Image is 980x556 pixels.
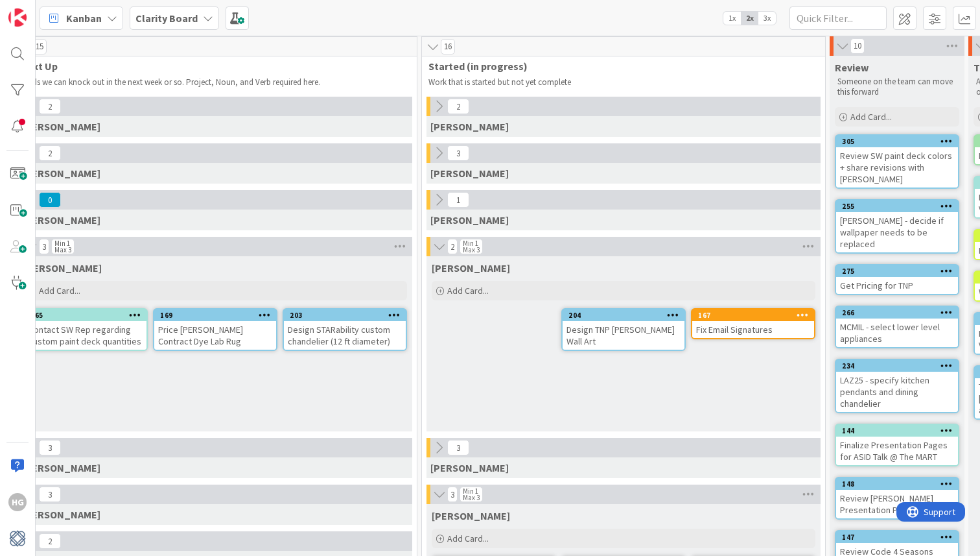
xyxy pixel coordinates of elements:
[836,437,958,465] div: Finalize Presentation Pages for ASID Talk @ The MART
[835,264,959,295] a: 275Get Pricing for TNP
[447,440,469,455] span: 3
[39,192,61,208] span: 0
[153,308,277,351] a: 169Price [PERSON_NAME] Contract Dye Lab Rug
[836,212,958,252] div: [PERSON_NAME] - decide if wallpaper needs to be replaced
[54,240,70,247] div: Min 1
[23,261,102,274] span: Hannah
[463,247,480,253] div: Max 3
[154,309,276,321] div: 169
[835,424,959,466] a: 144Finalize Presentation Pages for ASID Talk @ The MART
[463,488,478,494] div: Min 1
[39,145,61,161] span: 2
[692,309,814,338] div: 167Fix Email Signatures
[789,6,887,30] input: Quick Filter...
[698,311,814,320] div: 167
[447,285,489,296] span: Add Card...
[20,77,410,88] p: Cards we can knock out in the next week or so. Project, Noun, and Verb required here.
[836,265,958,277] div: 275
[430,167,509,180] span: Lisa T.
[430,120,509,133] span: Gina
[32,39,47,54] span: 15
[850,111,892,123] span: Add Card...
[568,311,684,320] div: 204
[692,309,814,321] div: 167
[836,147,958,187] div: Review SW paint deck colors + share revisions with [PERSON_NAME]
[447,192,469,208] span: 1
[428,60,809,73] span: Started (in progress)
[441,39,455,54] span: 16
[447,487,458,502] span: 3
[432,261,510,274] span: Hannah
[39,99,61,114] span: 2
[22,508,100,521] span: Philip
[835,61,869,74] span: Review
[430,461,509,474] span: Walter
[836,490,958,518] div: Review [PERSON_NAME] Presentation Pages
[447,239,458,254] span: 2
[30,311,146,320] div: 165
[836,478,958,518] div: 148Review [PERSON_NAME] Presentation Pages
[283,308,407,351] a: 203Design STARability custom chandelier (12 ft diameter)
[836,425,958,437] div: 144
[836,265,958,294] div: 275Get Pricing for TNP
[432,509,510,522] span: Philip
[463,494,480,501] div: Max 3
[25,309,146,321] div: 165
[836,360,958,412] div: 234LAZ25 - specify kitchen pendants and dining chandelier
[835,359,959,413] a: 234LAZ25 - specify kitchen pendants and dining chandelier
[22,461,100,474] span: Walter
[842,533,958,542] div: 147
[741,12,758,25] span: 2x
[836,307,958,319] div: 266
[835,477,959,520] a: 148Review [PERSON_NAME] Presentation Pages
[836,319,958,347] div: MCMIL - select lower level appliances
[27,2,59,18] span: Support
[430,213,509,226] span: Lisa K.
[135,12,198,25] b: Clarity Board
[563,321,684,350] div: Design TNP [PERSON_NAME] Wall Art
[8,8,27,27] img: Visit kanbanzone.com
[447,533,489,544] span: Add Card...
[691,308,815,339] a: 167Fix Email Signatures
[836,200,958,212] div: 255
[835,306,959,348] a: 266MCMIL - select lower level appliances
[836,136,958,147] div: 305
[836,200,958,252] div: 255[PERSON_NAME] - decide if wallpaper needs to be replaced
[290,311,406,320] div: 203
[284,321,406,350] div: Design STARability custom chandelier (12 ft diameter)
[66,10,102,26] span: Kanban
[842,479,958,489] div: 148
[23,308,148,351] a: 165Contact SW Rep regarding custom paint deck quantities
[563,309,684,350] div: 204Design TNP [PERSON_NAME] Wall Art
[463,240,478,247] div: Min 1
[154,309,276,350] div: 169Price [PERSON_NAME] Contract Dye Lab Rug
[561,308,686,351] a: 204Design TNP [PERSON_NAME] Wall Art
[842,426,958,435] div: 144
[836,425,958,465] div: 144Finalize Presentation Pages for ASID Talk @ The MART
[22,120,100,133] span: Gina
[54,247,71,253] div: Max 3
[836,136,958,187] div: 305Review SW paint deck colors + share revisions with [PERSON_NAME]
[836,372,958,412] div: LAZ25 - specify kitchen pendants and dining chandelier
[25,321,146,350] div: Contact SW Rep regarding custom paint deck quantities
[22,167,100,180] span: Lisa T.
[692,321,814,338] div: Fix Email Signatures
[842,267,958,276] div: 275
[447,99,469,114] span: 2
[835,199,959,254] a: 255[PERSON_NAME] - decide if wallpaper needs to be replaced
[160,311,276,320] div: 169
[836,360,958,372] div: 234
[563,309,684,321] div: 204
[447,145,469,161] span: 3
[842,308,958,317] div: 266
[154,321,276,350] div: Price [PERSON_NAME] Contract Dye Lab Rug
[39,285,80,296] span: Add Card...
[39,239,49,254] span: 3
[842,202,958,211] div: 255
[836,277,958,294] div: Get Pricing for TNP
[39,440,61,455] span: 3
[22,213,100,226] span: Lisa K.
[842,361,958,370] div: 234
[8,493,27,511] div: HG
[39,533,61,549] span: 2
